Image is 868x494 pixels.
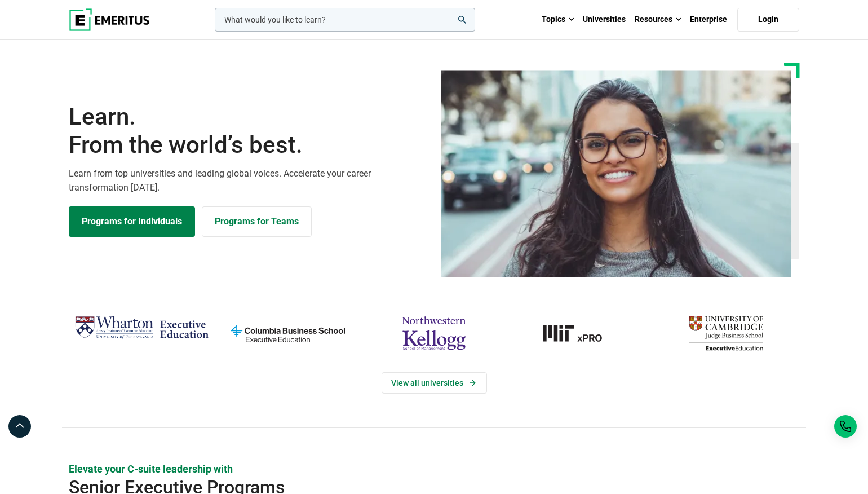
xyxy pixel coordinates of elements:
[69,206,195,237] a: Explore Programs
[441,70,791,277] img: Learn from the world's best
[382,372,487,394] a: View Universities
[69,131,427,159] span: From the world’s best.
[737,8,799,32] a: Login
[202,206,312,237] a: Explore for Business
[69,103,427,160] h1: Learn.
[659,311,794,355] img: cambridge-judge-business-school
[69,462,799,476] p: Elevate your C-suite leadership with
[366,311,501,355] img: northwestern-kellogg
[74,311,209,345] img: Wharton Executive Education
[220,311,355,355] img: columbia-business-school
[215,8,475,32] input: woocommerce-product-search-field-0
[513,311,648,355] a: MIT-xPRO
[69,166,427,195] p: Learn from top universities and leading global voices. Accelerate your career transformation [DATE].
[513,311,648,355] img: MIT xPRO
